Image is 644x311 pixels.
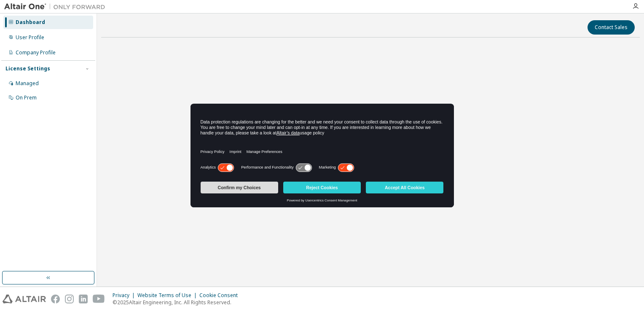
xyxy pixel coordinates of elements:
[79,295,88,303] img: linkedin.svg
[199,292,243,299] div: Cookie Consent
[3,295,46,303] img: altair_logo.svg
[51,295,60,303] img: facebook.svg
[5,65,50,72] div: License Settings
[16,49,56,56] div: Company Profile
[588,20,635,35] button: Contact Sales
[65,295,74,303] img: instagram.svg
[93,295,105,303] img: youtube.svg
[113,292,137,299] div: Privacy
[16,80,39,87] div: Managed
[16,94,37,101] div: On Prem
[4,3,110,11] img: Altair One
[137,292,199,299] div: Website Terms of Use
[16,34,44,41] div: User Profile
[16,19,45,26] div: Dashboard
[113,299,243,306] p: © 2025 Altair Engineering, Inc. All Rights Reserved.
